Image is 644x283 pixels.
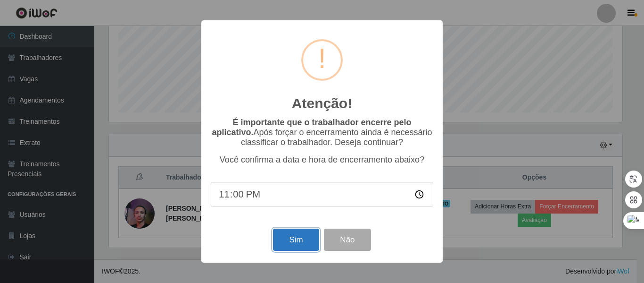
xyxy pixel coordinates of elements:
[211,155,433,165] p: Você confirma a data e hora de encerramento abaixo?
[273,229,319,251] button: Sim
[211,118,433,147] p: Após forçar o encerramento ainda é necessário classificar o trabalhador. Deseja continuar?
[324,229,371,251] button: Não
[292,95,352,112] h2: Atenção!
[212,118,411,137] b: É importante que o trabalhador encerre pelo aplicativo.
